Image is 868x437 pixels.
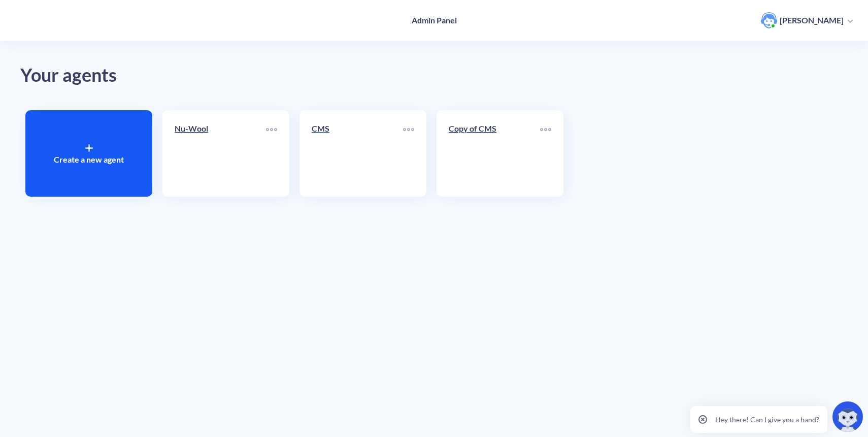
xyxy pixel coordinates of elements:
[175,122,266,135] p: Nu-Wool
[20,61,848,90] div: Your agents
[756,11,858,29] button: user photo[PERSON_NAME]
[449,122,540,135] p: Copy of CMS
[175,122,266,184] a: Nu-Wool
[832,401,863,432] img: copilot-icon.svg
[715,414,819,425] p: Hey there! Can I give you a hand?
[312,122,403,135] p: CMS
[761,12,777,28] img: user photo
[449,122,540,184] a: Copy of CMS
[780,15,844,26] p: [PERSON_NAME]
[54,153,124,166] p: Create a new agent
[412,15,457,25] h4: Admin Panel
[312,122,403,184] a: CMS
